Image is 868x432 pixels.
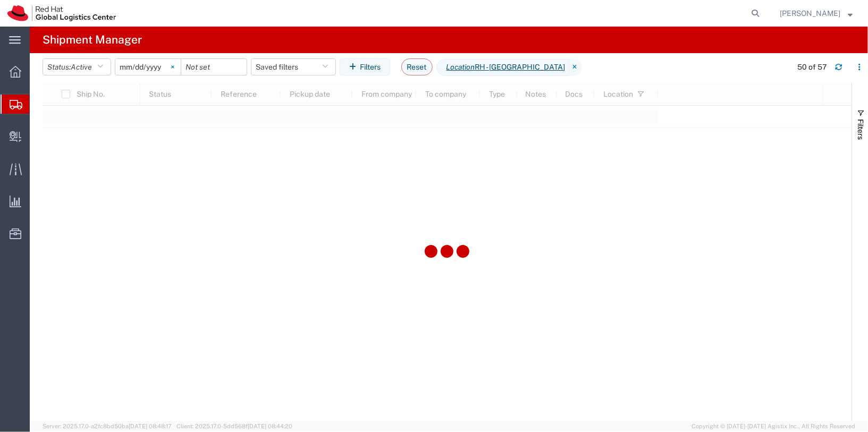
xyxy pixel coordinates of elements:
[176,423,292,429] span: Client: 2025.17.0-5dd568f
[181,59,247,75] input: Not set
[797,62,827,73] div: 50 of 57
[856,119,865,140] span: Filters
[43,58,111,75] button: Status:Active
[43,423,172,429] span: Server: 2025.17.0-a2fc8bd50ba
[7,5,116,21] img: logo
[446,62,475,73] i: Location
[692,422,855,431] span: Copyright © [DATE]-[DATE] Agistix Inc., All Rights Reserved
[340,58,390,75] button: Filters
[779,7,853,20] button: [PERSON_NAME]
[401,58,433,75] button: Reset
[71,63,92,71] span: Active
[436,59,569,76] span: Location RH - Singapore
[115,59,181,75] input: Not set
[129,423,172,429] span: [DATE] 08:48:17
[780,7,840,19] span: Sally Chua
[248,423,292,429] span: [DATE] 08:44:20
[43,27,142,53] h4: Shipment Manager
[251,58,336,75] button: Saved filters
